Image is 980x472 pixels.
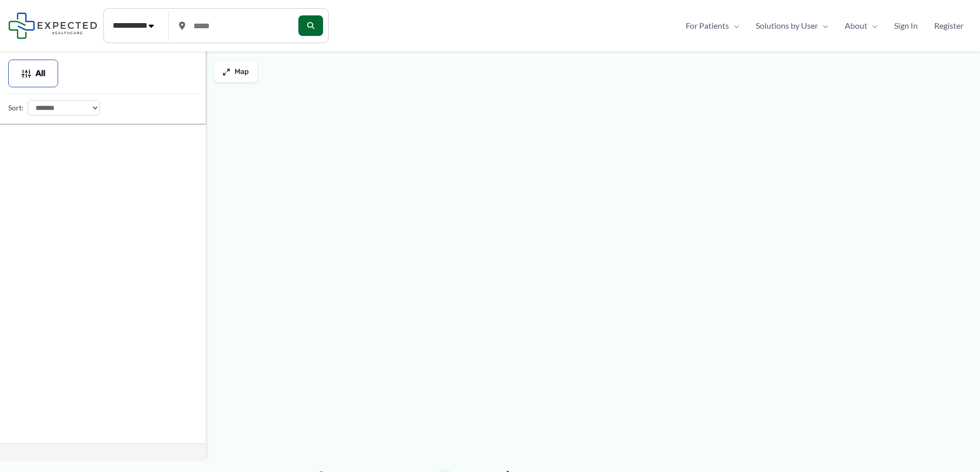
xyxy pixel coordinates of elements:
span: Register [934,18,964,33]
img: Filter [21,68,31,79]
span: Sign In [894,18,918,33]
span: Menu Toggle [729,18,739,33]
span: About [845,18,867,33]
button: Map [214,62,257,82]
a: Register [926,18,972,33]
label: Sort: [8,101,24,115]
a: Solutions by UserMenu Toggle [747,18,836,33]
span: Menu Toggle [867,18,878,33]
span: Menu Toggle [818,18,828,33]
span: All [35,70,45,77]
img: Expected Healthcare Logo - side, dark font, small [8,12,97,39]
a: Sign In [886,18,926,33]
button: All [8,60,58,87]
img: Maximize [222,68,230,76]
span: Solutions by User [756,18,818,33]
span: Map [235,68,249,77]
a: AboutMenu Toggle [836,18,886,33]
a: For PatientsMenu Toggle [678,18,747,33]
span: For Patients [686,18,729,33]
